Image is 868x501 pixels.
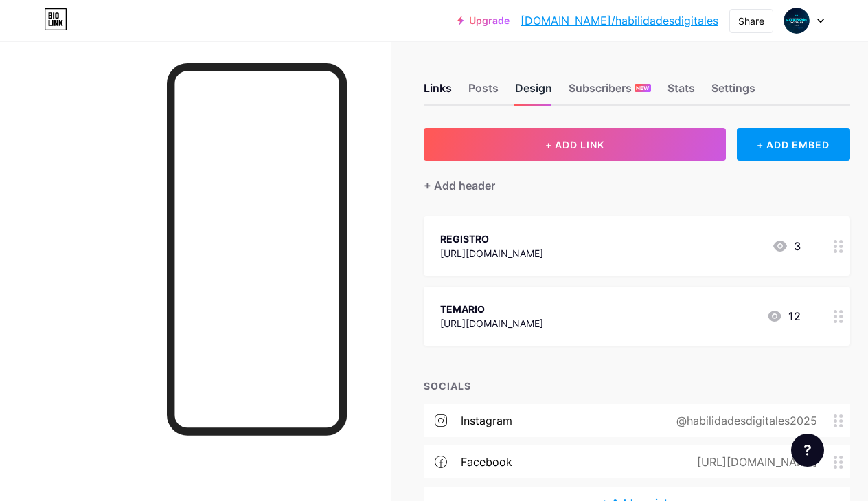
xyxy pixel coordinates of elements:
div: TEMARIO [440,302,543,316]
div: [URL][DOMAIN_NAME] [440,246,543,260]
div: Subscribers [569,80,651,104]
span: + ADD LINK [545,139,604,151]
div: 3 [772,238,801,254]
div: Settings [711,80,755,104]
img: habilidadesdigitales [784,8,810,34]
div: facebook [461,454,512,470]
div: REGISTRO [440,232,543,246]
div: + ADD EMBED [737,128,850,161]
div: 12 [766,308,801,324]
div: @habilidadesdigitales2025 [654,412,834,429]
div: Stats [667,80,695,104]
div: [URL][DOMAIN_NAME] [440,316,543,331]
div: Links [424,80,452,104]
div: SOCIALS [424,379,850,393]
div: + Add header [424,177,495,194]
div: instagram [461,412,512,429]
span: NEW [636,84,649,92]
div: Share [738,14,764,28]
a: [DOMAIN_NAME]/habilidadesdigitales [521,12,718,29]
div: Design [515,80,552,104]
div: [URL][DOMAIN_NAME] [675,454,834,470]
div: Posts [468,80,499,104]
a: Upgrade [457,15,510,26]
button: + ADD LINK [424,128,726,161]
